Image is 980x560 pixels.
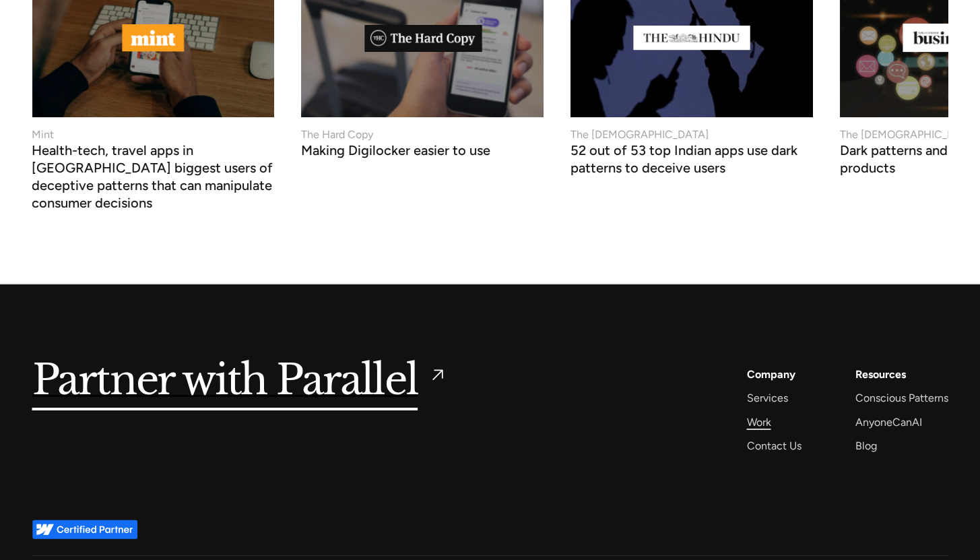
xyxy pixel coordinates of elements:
[855,365,906,383] div: Resources
[855,389,948,407] a: Conscious Patterns
[32,365,418,396] h5: Partner with Parallel
[32,146,274,212] h3: Health-tech, travel apps in [GEOGRAPHIC_DATA] biggest users of deceptive patterns that can manipu...
[301,146,490,159] h3: Making Digilocker easier to use
[747,365,795,383] a: Company
[32,365,448,396] a: Partner with Parallel
[747,437,802,455] a: Contact Us
[570,146,813,177] h3: 52 out of 53 top Indian apps use dark patterns to deceive users
[855,413,922,431] a: AnyoneCanAI
[747,389,788,407] a: Services
[301,127,373,143] div: The Hard Copy
[747,413,771,431] a: Work
[32,127,54,143] div: Mint
[570,127,709,143] div: The [DEMOGRAPHIC_DATA]
[855,437,877,455] a: Blog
